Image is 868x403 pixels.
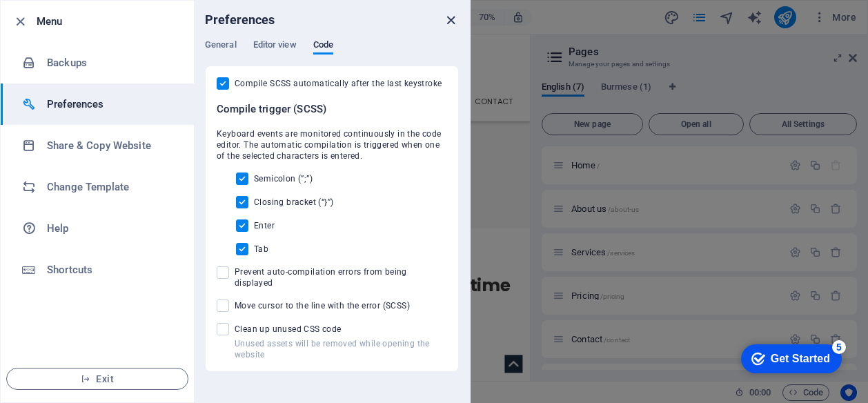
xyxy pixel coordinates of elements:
span: Prevent auto-compilation errors from being displayed [235,266,447,288]
span: Tab [254,244,268,255]
div: 5 [102,3,116,17]
div: Get Started 5 items remaining, 0% complete [11,7,112,36]
button: close [442,12,459,28]
h6: Compile trigger (SCSS) [217,101,447,117]
h6: Help [47,220,175,237]
h6: Shortcuts [47,262,175,278]
h6: Preferences [47,96,175,112]
p: Unused assets will be removed while opening the website [235,338,447,360]
span: Code [313,37,333,56]
h6: Share & Copy Website [47,137,175,154]
span: Keyboard events are monitored continuously in the code editor. The automatic compilation is trigg... [217,128,447,161]
span: Compile SCSS automatically after the last keystroke [235,78,442,89]
div: Get Started [41,15,100,28]
span: General [205,37,237,56]
span: Closing bracket (“}”) [254,197,333,208]
span: Enter [254,220,275,231]
h6: Backups [47,55,175,71]
div: Preferences [205,39,459,66]
h6: Preferences [205,12,275,28]
span: Editor view [253,37,297,56]
button: Exit [6,368,188,390]
h6: Change Template [47,179,175,195]
span: Clean up unused CSS code [235,324,447,335]
span: Exit [18,373,177,384]
a: Help [1,208,194,249]
span: Move cursor to the line with the error (SCSS) [235,300,410,311]
span: Semicolon (”;”) [254,173,313,184]
h6: Menu [37,13,183,30]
